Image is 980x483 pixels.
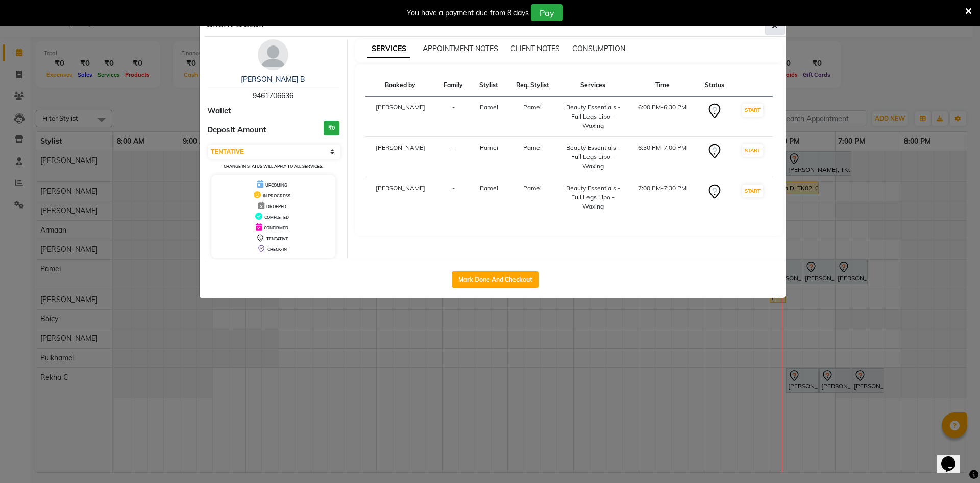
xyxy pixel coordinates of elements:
[937,442,970,473] iframe: chat widget
[523,184,542,192] span: Pamei
[523,103,542,111] span: Pamei
[742,144,763,157] button: START
[264,225,288,231] span: CONFIRMED
[558,75,628,97] th: Services
[507,75,558,97] th: Req. Stylist
[258,39,288,70] img: avatar
[510,44,560,53] span: CLIENT NOTES
[572,44,625,53] span: CONSUMPTION
[565,143,622,171] div: Beauty Essentials - Full Legs Lipo - Waxing
[628,75,697,97] th: Time
[452,271,539,288] button: Mark Done And Checkout
[266,204,286,209] span: DROPPED
[697,75,732,97] th: Status
[435,137,471,177] td: -
[324,121,339,135] h3: ₹0
[435,97,471,137] td: -
[241,75,305,84] a: [PERSON_NAME] B
[565,183,622,211] div: Beauty Essentials - Full Legs Lipo - Waxing
[266,236,288,241] span: TENTATIVE
[480,144,498,151] span: Pamei
[435,177,471,218] td: -
[367,40,410,58] span: SERVICES
[264,215,289,220] span: COMPLETED
[365,177,435,218] td: [PERSON_NAME]
[253,91,293,100] span: 9461706636
[628,137,697,177] td: 6:30 PM-7:00 PM
[628,97,697,137] td: 6:00 PM-6:30 PM
[742,104,763,117] button: START
[265,182,287,188] span: UPCOMING
[365,75,435,97] th: Booked by
[224,164,323,169] small: Change in status will apply to all services.
[435,75,471,97] th: Family
[565,103,622,130] div: Beauty Essentials - Full Legs Lipo - Waxing
[423,44,498,53] span: APPOINTMENT NOTES
[365,97,435,137] td: [PERSON_NAME]
[628,177,697,218] td: 7:00 PM-7:30 PM
[407,8,529,18] div: You have a payment due from 8 days
[365,137,435,177] td: [PERSON_NAME]
[531,4,563,21] button: Pay
[523,144,542,151] span: Pamei
[480,184,498,192] span: Pamei
[471,75,506,97] th: Stylist
[480,103,498,111] span: Pamei
[207,105,231,117] span: Wallet
[742,185,763,197] button: START
[267,247,287,252] span: CHECK-IN
[207,124,266,136] span: Deposit Amount
[263,193,290,198] span: IN PROGRESS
